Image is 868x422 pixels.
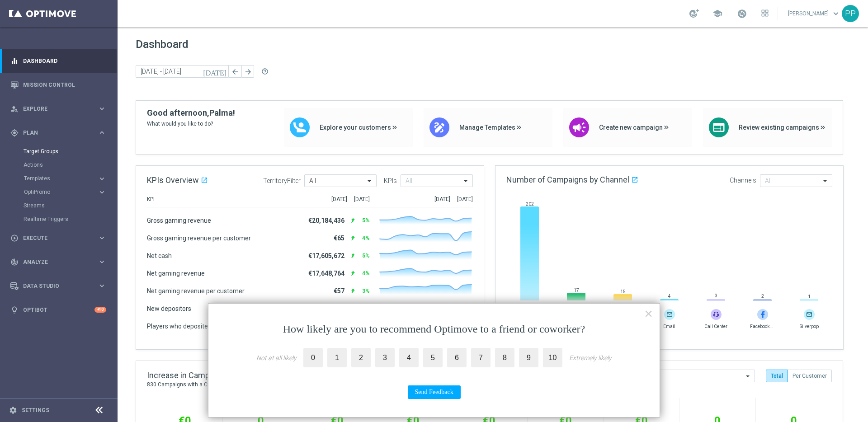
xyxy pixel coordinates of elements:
[10,282,107,290] button: Data Studio keyboard_arrow_right
[351,348,371,367] label: 2
[644,306,653,321] button: Close
[23,49,106,73] a: Dashboard
[10,81,107,89] button: Mission Control
[256,354,297,361] div: Not at all likely
[23,130,98,136] span: Plan
[10,105,107,113] button: person_search Explore keyboard_arrow_right
[10,105,19,113] i: person_search
[569,354,612,361] div: Extremely likely
[24,189,98,195] div: OptiPromo
[10,298,106,322] div: Optibot
[423,348,443,367] label: 5
[98,281,106,290] i: keyboard_arrow_right
[98,104,106,113] i: keyboard_arrow_right
[98,174,106,183] i: keyboard_arrow_right
[10,234,107,242] button: play_circle_outline Execute keyboard_arrow_right
[303,348,323,367] label: 0
[98,234,106,242] i: keyboard_arrow_right
[23,259,98,265] span: Analyze
[24,158,117,172] div: Actions
[10,57,107,65] button: equalizer Dashboard
[23,298,94,322] a: Optibot
[23,73,106,97] a: Mission Control
[10,258,107,266] button: track_changes Analyze keyboard_arrow_right
[10,282,98,290] div: Data Studio
[10,234,19,242] i: play_circle_outline
[24,176,89,181] span: Templates
[24,199,117,212] div: Streams
[10,258,19,266] i: track_changes
[24,189,89,195] span: OptiPromo
[519,348,538,367] label: 9
[408,385,461,399] button: Send Feedback
[98,128,106,137] i: keyboard_arrow_right
[10,129,98,137] div: Plan
[24,148,94,155] a: Target Groups
[24,202,94,209] a: Streams
[10,306,19,314] i: lightbulb
[399,348,419,367] label: 4
[226,322,642,337] p: How likely are you to recommend Optimove to a friend or coworker?
[94,307,106,313] div: +10
[98,258,106,266] i: keyboard_arrow_right
[9,406,17,414] i: settings
[23,106,98,112] span: Explore
[24,188,107,196] button: OptiPromo keyboard_arrow_right
[24,176,98,181] div: Templates
[10,234,98,242] div: Execute
[787,7,842,20] a: [PERSON_NAME]keyboard_arrow_down
[543,348,562,367] label: 10
[24,172,117,185] div: Templates
[10,129,19,137] i: gps_fixed
[10,306,107,314] button: lightbulb Optibot +10
[831,9,841,19] span: keyboard_arrow_down
[712,9,722,19] span: school
[10,258,98,266] div: Analyze
[10,129,107,136] button: gps_fixed Plan keyboard_arrow_right
[471,348,491,367] label: 7
[10,49,106,73] div: Dashboard
[24,175,107,182] button: Templates keyboard_arrow_right
[23,283,98,289] span: Data Studio
[24,216,94,223] a: Realtime Triggers
[327,348,347,367] label: 1
[447,348,467,367] label: 6
[842,5,859,22] div: PP
[22,408,49,413] a: Settings
[24,185,117,199] div: OptiPromo
[10,57,19,65] i: equalizer
[24,212,117,226] div: Realtime Triggers
[10,105,98,113] div: Explore
[23,235,98,241] span: Execute
[98,188,106,197] i: keyboard_arrow_right
[10,73,106,97] div: Mission Control
[24,161,94,169] a: Actions
[24,145,117,158] div: Target Groups
[495,348,514,367] label: 8
[375,348,395,367] label: 3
